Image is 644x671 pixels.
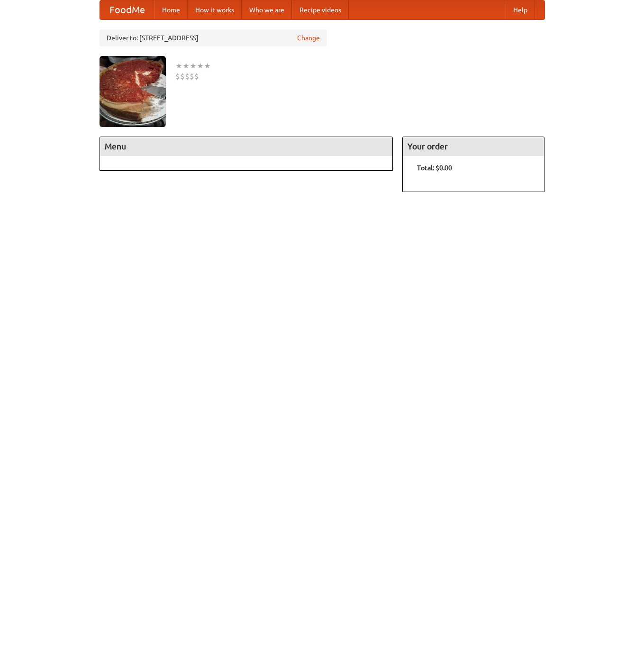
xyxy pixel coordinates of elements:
li: ★ [175,61,182,71]
div: Deliver to: [STREET_ADDRESS] [100,29,327,46]
li: ★ [204,61,211,71]
li: ★ [197,61,204,71]
li: $ [175,71,180,82]
a: Home [154,0,188,19]
li: $ [190,71,194,82]
h4: Menu [100,137,393,156]
li: ★ [190,61,197,71]
a: Change [297,33,320,43]
a: How it works [188,0,242,19]
h4: Your order [403,137,544,156]
a: Help [506,0,535,19]
li: $ [180,71,185,82]
li: $ [185,71,190,82]
a: Recipe videos [292,0,349,19]
img: angular.jpg [100,56,166,127]
a: FoodMe [100,0,154,19]
li: $ [194,71,199,82]
li: ★ [182,61,190,71]
a: Who we are [242,0,292,19]
b: Total: $0.00 [417,164,452,172]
